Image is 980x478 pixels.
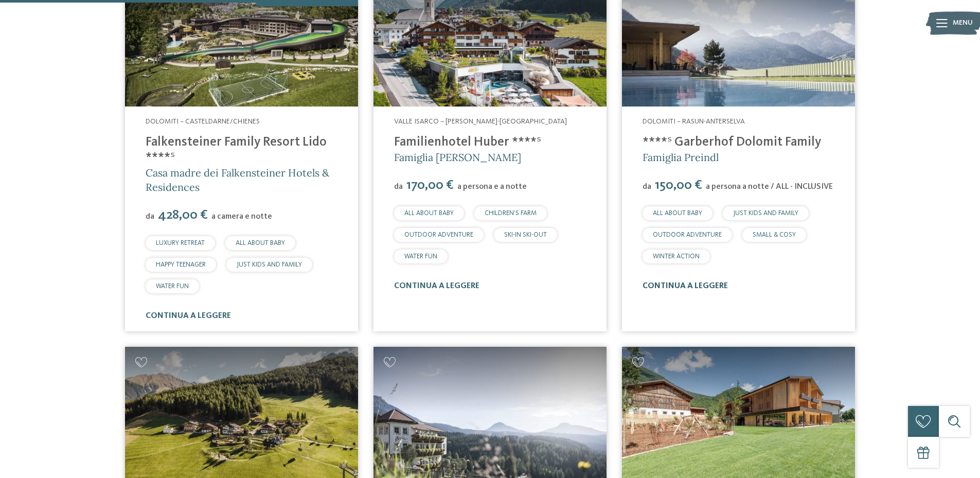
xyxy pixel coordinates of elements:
span: CHILDREN’S FARM [485,210,537,217]
span: Casa madre dei Falkensteiner Hotels & Residences [146,166,329,193]
span: Famiglia [PERSON_NAME] [394,151,521,164]
span: Dolomiti – Casteldarne/Chienes [146,118,260,125]
span: ALL ABOUT BABY [653,210,702,217]
a: continua a leggere [394,282,479,290]
span: a camera e notte [211,213,272,221]
span: 428,00 € [155,208,210,222]
span: Dolomiti – Rasun-Anterselva [643,118,745,125]
span: 170,00 € [404,179,456,192]
a: continua a leggere [146,312,231,320]
span: a persona e a notte [457,183,527,191]
span: SMALL & COSY [753,232,796,238]
span: 150,00 € [652,179,705,192]
span: Valle Isarco – [PERSON_NAME]-[GEOGRAPHIC_DATA] [394,118,567,125]
span: HAPPY TEENAGER [156,261,206,268]
span: da [394,183,403,191]
a: continua a leggere [643,282,728,290]
span: da [643,183,651,191]
span: WINTER ACTION [653,253,700,260]
span: JUST KIDS AND FAMILY [237,261,302,268]
img: Adventure Family Hotel Maria **** [373,347,607,478]
img: Cercate un hotel per famiglie? Qui troverete solo i migliori! [125,347,358,478]
span: OUTDOOR ADVENTURE [404,232,473,238]
a: Cercate un hotel per famiglie? Qui troverete solo i migliori! [373,347,607,478]
span: JUST KIDS AND FAMILY [733,210,798,217]
span: ALL ABOUT BABY [404,210,454,217]
span: ALL ABOUT BABY [236,240,285,246]
span: Famiglia Preindl [643,151,719,164]
a: Falkensteiner Family Resort Lido ****ˢ [146,136,327,164]
img: Cercate un hotel per famiglie? Qui troverete solo i migliori! [622,347,855,478]
span: WATER FUN [404,253,437,260]
span: OUTDOOR ADVENTURE [653,232,722,238]
a: Familienhotel Huber ****ˢ [394,136,541,149]
span: WATER FUN [156,283,189,290]
span: LUXURY RETREAT [156,240,205,246]
span: SKI-IN SKI-OUT [504,232,547,238]
a: ****ˢ Garberhof Dolomit Family [643,136,821,149]
span: da [146,213,154,221]
span: a persona a notte / ALL - INCLUSIVE [706,183,833,191]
